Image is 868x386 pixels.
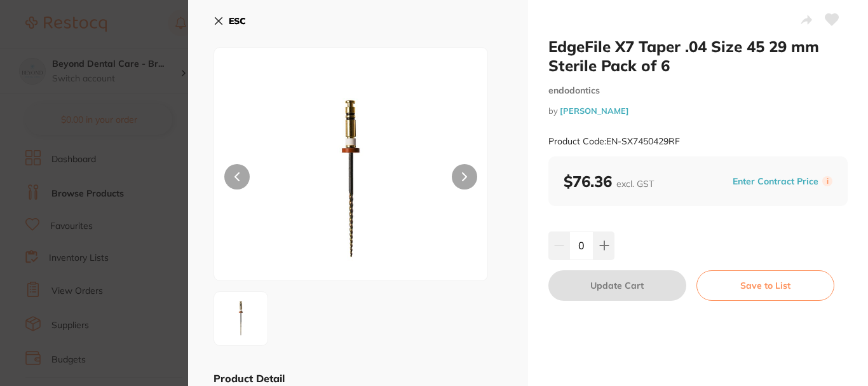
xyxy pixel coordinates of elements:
[269,79,433,280] img: UkYuanBn
[548,106,848,116] small: by
[229,15,246,27] b: ESC
[214,372,285,385] b: Product Detail
[696,270,834,301] button: Save to List
[548,37,848,75] h2: EdgeFile X7 Taper .04 Size 45 29 mm Sterile Pack of 6
[218,296,264,341] img: UkYuanBn
[560,106,629,116] a: [PERSON_NAME]
[548,136,680,147] small: Product Code: EN-SX7450429RF
[214,10,246,32] button: ESC
[548,270,686,301] button: Update Cart
[729,176,822,188] button: Enter Contract Price
[822,176,832,186] label: i
[616,178,654,190] span: excl. GST
[548,85,848,96] small: endodontics
[564,172,654,191] b: $76.36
